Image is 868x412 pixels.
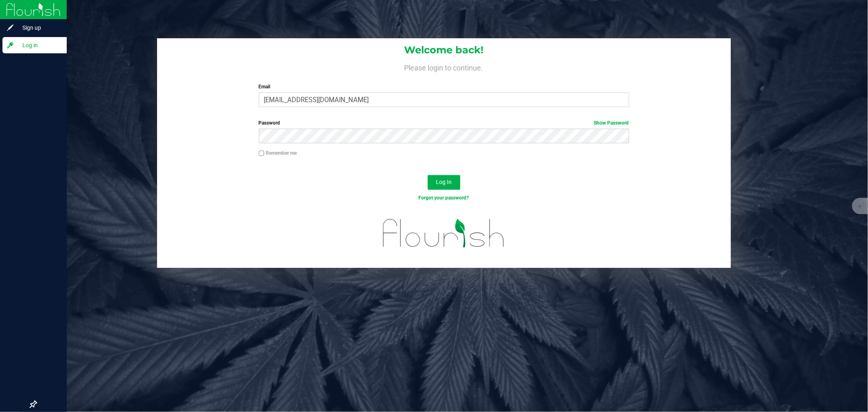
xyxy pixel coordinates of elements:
inline-svg: Log in [6,41,14,49]
input: Remember me [259,151,265,156]
a: Show Password [594,120,629,126]
span: Log In [436,179,452,185]
label: Email [259,83,629,90]
h1: Welcome back! [157,45,731,55]
span: Log in [14,40,63,50]
img: flourish_logo.svg [372,210,516,256]
inline-svg: Sign up [6,24,14,32]
button: Log In [428,175,460,190]
label: Remember me [259,149,297,157]
span: Sign up [14,23,63,33]
a: Forgot your password? [419,195,469,201]
h4: Please login to continue. [157,62,731,72]
span: Password [259,120,280,126]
